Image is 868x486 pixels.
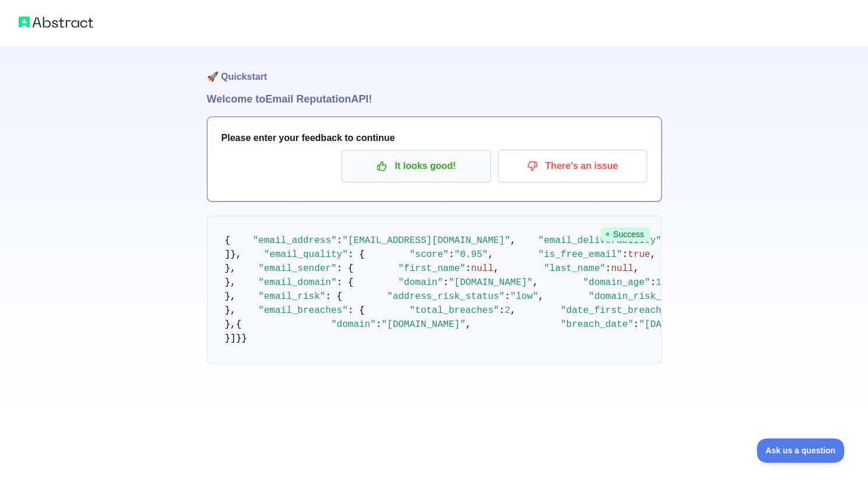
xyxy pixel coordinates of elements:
span: : [376,319,382,330]
span: "0.95" [454,249,488,260]
button: There's an issue [498,150,647,182]
h3: Please enter your feedback to continue [222,131,647,145]
span: , [465,319,471,330]
button: It looks good! [342,150,491,182]
span: { [225,235,231,246]
span: "is_free_email" [538,249,622,260]
h1: Welcome to Email Reputation API! [207,91,662,107]
span: "email_breaches" [258,305,348,316]
span: : { [348,249,365,260]
span: , [493,263,499,274]
p: It looks good! [350,156,482,176]
span: : [505,291,511,302]
span: , [538,291,544,302]
span: "total_breaches" [409,305,499,316]
span: "low" [510,291,538,302]
img: Abstract logo [19,14,93,30]
h1: 🚀 Quickstart [207,47,662,91]
span: "domain" [331,319,376,330]
span: true [628,249,650,260]
span: : [465,263,471,274]
span: : [633,319,639,330]
span: "email_domain" [258,277,336,288]
span: 2 [505,305,511,316]
span: : [499,305,505,316]
span: : { [337,277,354,288]
span: "breach_date" [561,319,634,330]
span: null [611,263,633,274]
iframe: Toggle Customer Support [757,438,845,463]
span: : { [337,263,354,274]
span: : { [348,305,365,316]
span: "[DOMAIN_NAME]" [449,277,533,288]
span: Success [600,227,650,241]
span: "date_first_breached" [561,305,679,316]
span: : [622,249,628,260]
span: "email_sender" [258,263,336,274]
p: There's an issue [507,156,638,176]
span: "last_name" [544,263,606,274]
span: , [633,263,639,274]
span: "email_deliverability" [538,235,661,246]
span: "domain_risk_status" [589,291,701,302]
span: , [650,249,656,260]
span: "[EMAIL_ADDRESS][DOMAIN_NAME]" [342,235,510,246]
span: , [533,277,539,288]
span: : [337,235,343,246]
span: "score" [409,249,448,260]
span: 10977 [656,277,684,288]
span: "[DOMAIN_NAME]" [381,319,465,330]
span: : { [325,291,342,302]
span: "[DATE]" [639,319,684,330]
span: "email_quality" [264,249,348,260]
span: , [510,305,516,316]
span: "first_name" [398,263,465,274]
span: , [488,249,494,260]
span: , [510,235,516,246]
span: "address_risk_status" [387,291,505,302]
span: : [443,277,449,288]
span: "domain" [398,277,443,288]
span: : [449,249,455,260]
span: : [605,263,611,274]
span: null [471,263,493,274]
span: "email_address" [253,235,337,246]
span: "email_risk" [258,291,325,302]
span: "domain_age" [583,277,650,288]
span: : [650,277,656,288]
